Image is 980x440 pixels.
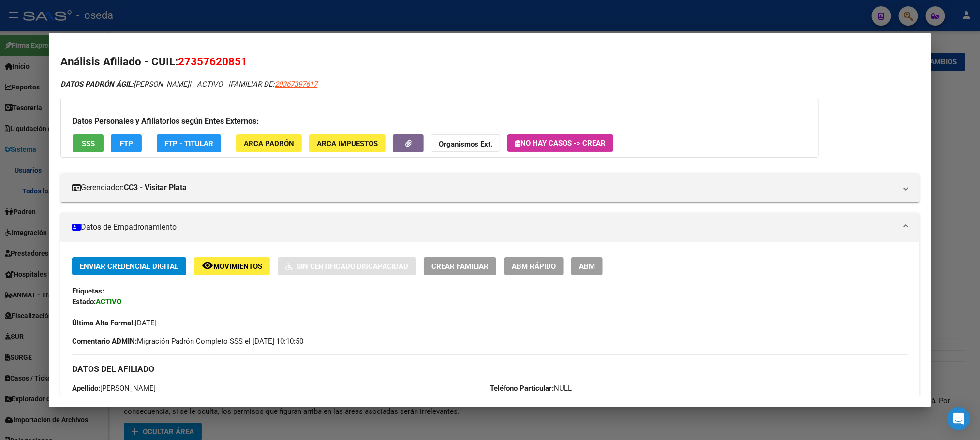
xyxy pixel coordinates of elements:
span: Enviar Credencial Digital [80,262,178,271]
span: FAMILIAR DE: [230,80,317,88]
mat-expansion-panel-header: Gerenciador:CC3 - Visitar Plata [60,173,919,202]
span: Crear Familiar [431,262,489,271]
span: ABM [579,262,595,271]
strong: Comentario ADMIN: [72,337,137,346]
strong: CC3 - Visitar Plata [124,182,187,193]
button: Organismos Ext. [431,134,500,152]
mat-panel-title: Gerenciador: [72,182,896,193]
button: ABM [571,257,603,275]
button: ARCA Padrón [236,134,302,152]
span: Movimientos [213,262,262,271]
span: 20367397617 [275,80,317,88]
span: ABM Rápido [512,262,556,271]
span: NULL [490,384,572,393]
span: [GEOGRAPHIC_DATA] [490,395,593,403]
span: SSS [82,139,95,148]
strong: Provincia: [490,395,523,403]
strong: ACTIVO [96,297,121,306]
span: FTP [120,139,133,148]
h3: DATOS DEL AFILIADO [72,364,907,374]
mat-panel-title: Datos de Empadronamiento [72,221,896,233]
strong: CUIL: [72,395,89,403]
strong: Organismos Ext. [439,140,492,148]
mat-expansion-panel-header: Datos de Empadronamiento [60,213,919,242]
button: Enviar Credencial Digital [72,257,186,275]
button: ARCA Impuestos [309,134,386,152]
h2: Análisis Afiliado - CUIL: [60,54,919,70]
span: No hay casos -> Crear [515,139,606,147]
span: [DATE] [72,319,157,327]
strong: Última Alta Formal: [72,319,135,327]
mat-icon: remove_red_eye [202,260,213,271]
span: [PERSON_NAME] [72,384,156,393]
span: 27357620851 [72,395,132,403]
span: [PERSON_NAME] [60,80,189,88]
button: Crear Familiar [424,257,496,275]
strong: Teléfono Particular: [490,384,554,393]
span: ARCA Padrón [244,139,294,148]
button: Movimientos [194,257,270,275]
strong: Apellido: [72,384,100,393]
strong: DATOS PADRÓN ÁGIL: [60,80,134,88]
i: | ACTIVO | [60,80,317,88]
button: FTP [111,134,142,152]
strong: Etiquetas: [72,287,104,295]
span: 27357620851 [178,55,247,68]
button: ABM Rápido [504,257,564,275]
button: No hay casos -> Crear [507,134,613,152]
div: Open Intercom Messenger [947,407,970,430]
span: Sin Certificado Discapacidad [297,262,408,271]
span: ARCA Impuestos [317,139,378,148]
button: FTP - Titular [157,134,221,152]
button: Sin Certificado Discapacidad [278,257,416,275]
button: SSS [73,134,104,152]
h3: Datos Personales y Afiliatorios según Entes Externos: [73,116,807,127]
span: Migración Padrón Completo SSS el [DATE] 10:10:50 [72,336,303,347]
strong: Estado: [72,297,96,306]
span: FTP - Titular [164,139,213,148]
